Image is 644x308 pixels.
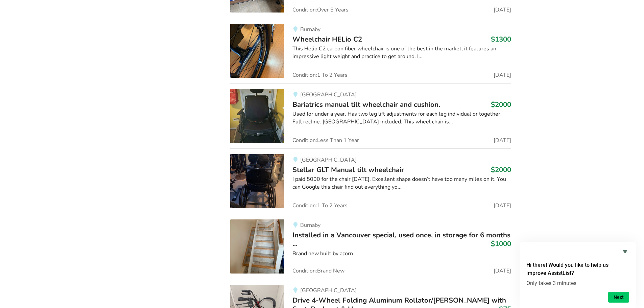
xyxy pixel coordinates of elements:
[230,18,511,83] a: mobility-wheelchair helio c2BurnabyWheelchair HELio C2$1300This Helio C2 carbon fiber wheelchair ...
[230,148,511,214] a: mobility-stellar glt manual tilt wheelchair [GEOGRAPHIC_DATA]Stellar GLT Manual tilt wheelchair$2...
[494,203,511,208] span: [DATE]
[292,250,511,258] div: Brand new built by acorn
[621,247,629,256] button: Hide survey
[292,110,511,126] div: Used for under a year. Has two leg lift adjustments for each leg individual or together. Full rec...
[300,91,357,98] span: [GEOGRAPHIC_DATA]
[491,165,511,174] h3: $2000
[300,26,320,33] span: Burnaby
[491,239,511,248] h3: $1000
[292,203,348,208] span: Condition: 1 To 2 Years
[292,175,511,191] div: I paid 5000 for the chair [DATE]. Excellent shape doesn’t have too many miles on it. You can Goog...
[608,292,629,303] button: Next question
[230,219,284,274] img: mobility-installed in a vancouver special, used once, in storage for 6 months cost me $12000
[292,34,362,44] span: Wheelchair HELio C2
[300,221,320,229] span: Burnaby
[491,35,511,44] h3: $1300
[292,165,404,174] span: Stellar GLT Manual tilt wheelchair
[300,156,357,164] span: [GEOGRAPHIC_DATA]
[494,268,511,274] span: [DATE]
[494,138,511,143] span: [DATE]
[292,230,510,248] span: Installed in a Vancouver special, used once, in storage for 6 months ...
[491,100,511,109] h3: $2000
[292,100,440,109] span: Bariatrics manual tilt wheelchair and cushion.
[230,83,511,148] a: mobility-bariatrics manual tilt wheelchair and cushion.[GEOGRAPHIC_DATA]Bariatrics manual tilt wh...
[494,7,511,13] span: [DATE]
[292,45,511,61] div: This Helio C2 carbon fiber wheelchair is one of the best in the market, it features an impressive...
[526,280,629,286] p: Only takes 3 minutes
[526,247,629,303] div: Hi there! Would you like to help us improve AssistList?
[292,7,349,13] span: Condition: Over 5 Years
[230,89,284,143] img: mobility-bariatrics manual tilt wheelchair and cushion.
[300,287,357,294] span: [GEOGRAPHIC_DATA]
[526,261,629,277] h2: Hi there! Would you like to help us improve AssistList?
[230,154,284,208] img: mobility-stellar glt manual tilt wheelchair
[292,72,348,78] span: Condition: 1 To 2 Years
[230,24,284,78] img: mobility-wheelchair helio c2
[494,72,511,78] span: [DATE]
[292,268,344,274] span: Condition: Brand New
[292,138,359,143] span: Condition: Less Than 1 Year
[230,214,511,279] a: mobility-installed in a vancouver special, used once, in storage for 6 months cost me $12000 Burn...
